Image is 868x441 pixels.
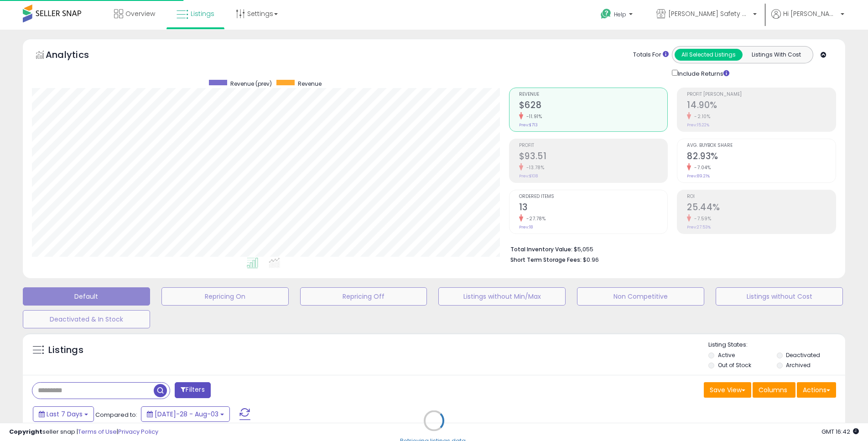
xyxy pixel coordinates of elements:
[675,49,743,61] button: All Selected Listings
[687,173,710,179] small: Prev: 89.21%
[519,122,538,128] small: Prev: $713
[510,243,829,254] li: $5,055
[716,287,843,306] button: Listings without Cost
[519,151,668,163] h2: $93.51
[519,224,533,230] small: Prev: 18
[783,9,838,18] span: Hi [PERSON_NAME]
[687,100,836,112] h2: 14.90%
[230,80,272,88] span: Revenue (prev)
[9,428,158,436] div: seller snap | |
[687,202,836,214] h2: 25.44%
[583,255,599,264] span: $0.96
[687,143,836,148] span: Avg. Buybox Share
[614,10,626,18] span: Help
[593,1,642,30] a: Help
[125,9,155,18] span: Overview
[523,164,545,171] small: -13.78%
[523,215,546,222] small: -27.78%
[46,48,107,63] h5: Analytics
[600,8,612,20] i: Get Help
[519,92,668,97] span: Revenue
[668,9,750,18] span: [PERSON_NAME] Safety & Supply
[510,256,582,264] b: Short Term Storage Fees:
[23,310,150,328] button: Deactivated & In Stock
[742,49,810,61] button: Listings With Cost
[665,68,740,78] div: Include Returns
[519,194,668,199] span: Ordered Items
[633,51,669,59] div: Totals For
[510,245,572,253] b: Total Inventory Value:
[438,287,566,306] button: Listings without Min/Max
[191,9,214,18] span: Listings
[519,143,668,148] span: Profit
[577,287,704,306] button: Non Competitive
[687,151,836,163] h2: 82.93%
[23,287,150,306] button: Default
[300,287,427,306] button: Repricing Off
[9,427,42,436] strong: Copyright
[691,215,711,222] small: -7.59%
[691,164,711,171] small: -7.04%
[687,194,836,199] span: ROI
[687,122,709,128] small: Prev: 15.22%
[519,173,538,179] small: Prev: $108
[691,113,710,120] small: -2.10%
[519,100,668,112] h2: $628
[519,202,668,214] h2: 13
[523,113,542,120] small: -11.91%
[687,224,711,230] small: Prev: 27.53%
[161,287,289,306] button: Repricing On
[687,92,836,97] span: Profit [PERSON_NAME]
[771,9,844,30] a: Hi [PERSON_NAME]
[298,80,322,88] span: Revenue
